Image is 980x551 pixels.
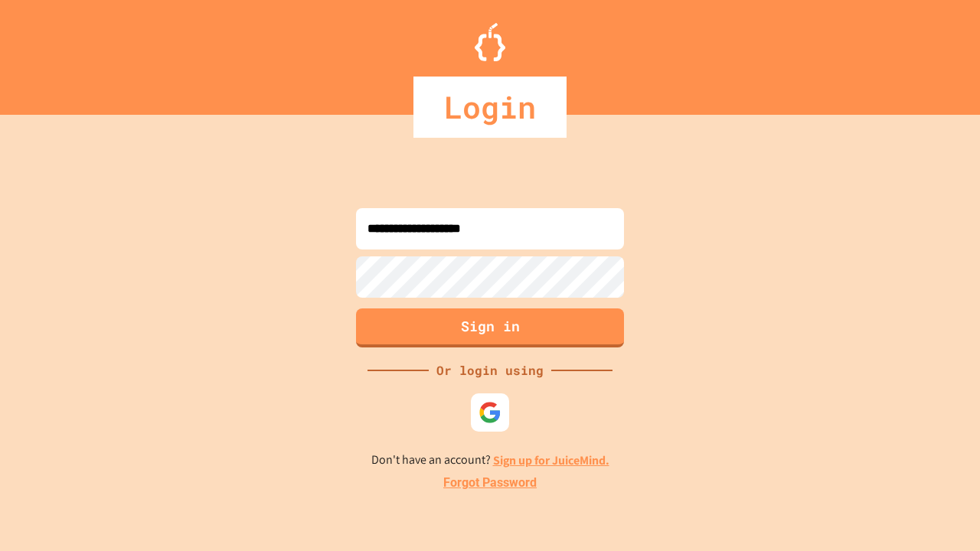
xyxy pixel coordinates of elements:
iframe: chat widget [916,490,965,536]
img: Logo.svg [475,23,505,61]
a: Forgot Password [443,474,537,492]
p: Don't have an account? [371,451,609,470]
div: Login [413,77,567,138]
div: Or login using [429,361,551,380]
button: Sign in [356,308,624,347]
img: google-icon.svg [479,401,501,424]
iframe: chat widget [853,423,965,488]
a: Sign up for JuiceMind. [493,452,609,468]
